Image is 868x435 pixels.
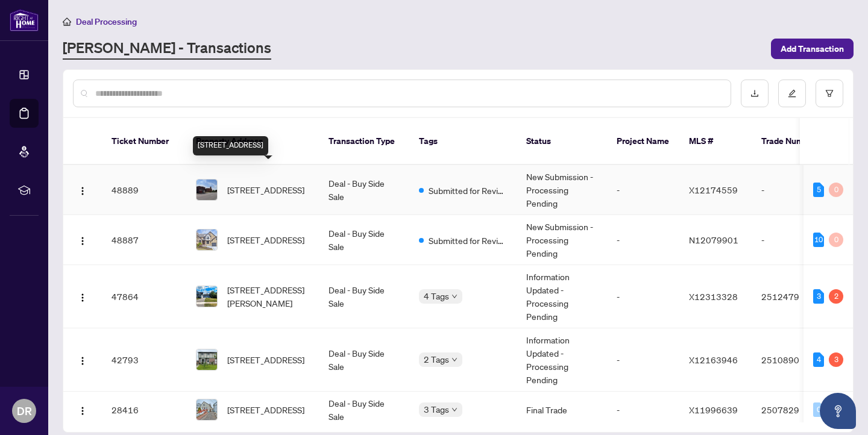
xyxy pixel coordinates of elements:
span: 3 Tags [424,402,449,416]
td: Deal - Buy Side Sale [319,328,409,392]
span: N12079901 [689,234,738,245]
button: edit [778,80,806,107]
td: - [607,265,679,328]
span: 4 Tags [424,289,449,303]
td: 48889 [102,165,186,215]
td: 2510890 [752,328,836,392]
span: edit [788,89,796,98]
td: Deal - Buy Side Sale [319,165,409,215]
th: MLS # [679,118,752,165]
div: 0 [829,233,843,247]
td: - [752,165,836,215]
button: Logo [73,230,92,249]
img: Logo [78,356,87,366]
img: Logo [78,293,87,302]
th: Status [517,118,607,165]
td: Final Trade [517,392,607,428]
th: Transaction Type [319,118,409,165]
td: 28416 [102,392,186,428]
td: - [752,215,836,265]
td: Information Updated - Processing Pending [517,265,607,328]
span: home [63,17,71,26]
div: 10 [813,233,824,247]
span: download [750,89,759,98]
td: 47864 [102,265,186,328]
div: 3 [829,352,843,367]
img: thumbnail-img [197,399,217,420]
td: 2512479 [752,265,836,328]
button: Open asap [820,393,856,429]
td: New Submission - Processing Pending [517,165,607,215]
span: [STREET_ADDRESS] [227,353,304,366]
td: Deal - Buy Side Sale [319,392,409,428]
img: thumbnail-img [197,180,217,200]
span: filter [825,89,834,98]
img: thumbnail-img [197,349,217,370]
div: [STREET_ADDRESS] [193,136,268,155]
span: X12174559 [689,184,738,195]
a: [PERSON_NAME] - Transactions [63,38,271,60]
th: Trade Number [752,118,836,165]
img: thumbnail-img [197,230,217,250]
button: Logo [73,180,92,199]
span: [STREET_ADDRESS] [227,233,304,246]
div: 3 [813,289,824,304]
span: X12313328 [689,291,738,302]
td: - [607,165,679,215]
span: Submitted for Review [429,184,507,197]
td: 42793 [102,328,186,392]
span: down [451,293,458,299]
span: down [451,407,458,413]
th: Project Name [607,118,679,165]
div: 0 [813,402,824,417]
img: logo [10,9,39,31]
img: Logo [78,236,87,246]
span: down [451,357,458,363]
th: Ticket Number [102,118,186,165]
th: Tags [409,118,517,165]
div: 2 [829,289,843,304]
span: X11996639 [689,404,738,415]
button: Logo [73,287,92,306]
img: thumbnail-img [197,286,217,307]
td: Deal - Buy Side Sale [319,215,409,265]
span: Add Transaction [781,39,844,58]
th: Property Address [186,118,319,165]
div: 5 [813,183,824,197]
div: 4 [813,352,824,367]
img: Logo [78,406,87,416]
button: download [741,80,769,107]
span: [STREET_ADDRESS][PERSON_NAME] [227,283,309,310]
td: Information Updated - Processing Pending [517,328,607,392]
span: 2 Tags [424,352,449,366]
button: filter [816,80,843,107]
td: - [607,328,679,392]
span: Submitted for Review [429,234,507,247]
button: Add Transaction [771,39,854,59]
td: Deal - Buy Side Sale [319,265,409,328]
td: 2507829 [752,392,836,428]
button: Logo [73,350,92,369]
td: - [607,392,679,428]
td: - [607,215,679,265]
div: 0 [829,183,843,197]
span: [STREET_ADDRESS] [227,183,304,196]
span: [STREET_ADDRESS] [227,403,304,416]
span: X12163946 [689,354,738,365]
span: DR [17,402,32,419]
td: 48887 [102,215,186,265]
td: New Submission - Processing Pending [517,215,607,265]
span: Deal Processing [76,16,137,27]
img: Logo [78,186,87,196]
button: Logo [73,400,92,419]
